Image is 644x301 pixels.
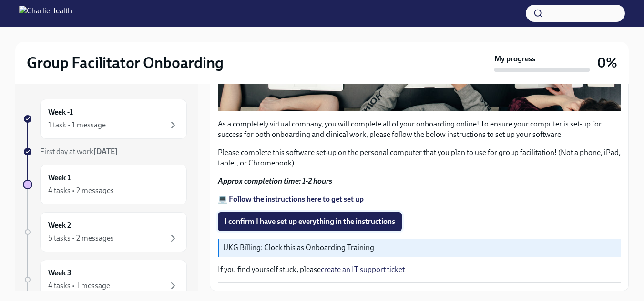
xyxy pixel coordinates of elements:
div: 5 tasks • 2 messages [48,233,114,243]
h3: 0% [597,54,617,71]
strong: My progress [494,54,535,64]
a: Week 34 tasks • 1 message [23,260,187,300]
span: First day at work [40,147,118,156]
div: 1 task • 1 message [48,120,106,130]
div: 4 tasks • 1 message [48,281,110,291]
p: Please complete this software set-up on the personal computer that you plan to use for group faci... [218,147,621,168]
p: UKG Billing: Clock this as Onboarding Training [223,243,617,253]
a: create an IT support ticket [321,265,405,274]
strong: Approx completion time: 1-2 hours [218,176,332,185]
h6: Week 2 [48,220,71,231]
a: 💻 Follow the instructions here to get set up [218,194,364,204]
strong: [DATE] [93,147,118,156]
a: Week 14 tasks • 2 messages [23,165,187,204]
span: I confirm I have set up everything in the instructions [225,217,395,226]
p: If you find yourself stuck, please [218,264,621,275]
h6: Week -1 [48,107,73,117]
button: I confirm I have set up everything in the instructions [218,212,402,231]
a: First day at work[DATE] [23,146,187,157]
div: 4 tasks • 2 messages [48,185,114,196]
h2: Group Facilitator Onboarding [27,53,224,72]
h6: Week 1 [48,173,71,183]
a: Week -11 task • 1 message [23,99,187,139]
a: Week 25 tasks • 2 messages [23,212,187,252]
p: As a completely virtual company, you will complete all of your onboarding online! To ensure your ... [218,119,621,140]
h6: Week 3 [48,268,72,278]
img: CharlieHealth [19,6,72,21]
